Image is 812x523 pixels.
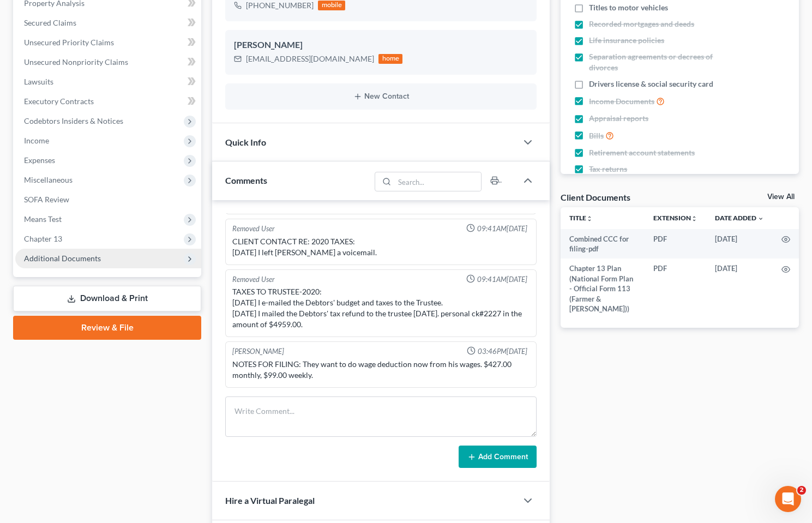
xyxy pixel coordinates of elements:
a: Date Added expand_more [715,214,764,222]
td: [DATE] [706,259,773,318]
td: Combined CCC for filing-pdf [561,229,645,259]
button: Add Comment [459,446,537,468]
span: 2 [797,486,806,495]
span: Bills [589,130,604,141]
span: SOFA Review [24,195,69,204]
span: Recorded mortgages and deeds [589,19,694,29]
div: [EMAIL_ADDRESS][DOMAIN_NAME] [246,53,374,64]
span: Quick Info [225,137,266,147]
a: Unsecured Priority Claims [15,33,201,52]
a: Extensionunfold_more [653,214,697,222]
div: home [378,54,402,64]
div: CLIENT CONTACT RE: 2020 TAXES: [DATE] I left [PERSON_NAME] a voicemail. [232,236,530,258]
span: Miscellaneous [24,175,73,184]
i: expand_more [757,215,764,222]
input: Search... [395,172,482,191]
a: View All [767,193,795,201]
div: Removed User [232,224,275,234]
span: Tax returns [589,164,627,175]
div: mobile [318,1,345,10]
div: NOTES FOR FILING: They want to do wage deduction now from his wages. $427.00 monthly, $99.00 weekly. [232,359,530,381]
span: Life insurance policies [589,35,664,46]
div: [PERSON_NAME] [232,346,284,357]
span: Income [24,136,49,145]
div: [PERSON_NAME] [234,39,528,52]
span: Drivers license & social security card [589,79,713,89]
span: Hire a Virtual Paralegal [225,495,315,506]
button: New Contact [234,92,528,101]
span: Income Documents [589,96,654,107]
a: Review & File [13,316,201,340]
span: Comments [225,175,267,185]
span: Lawsuits [24,77,53,86]
span: Separation agreements or decrees of divorces [589,51,730,73]
div: TAXES TO TRUSTEE-2020: [DATE] I e-mailed the Debtors' budget and taxes to the Trustee. [DATE] I m... [232,286,530,330]
span: Retirement account statements [589,147,695,158]
a: Download & Print [13,286,201,311]
span: Expenses [24,155,55,165]
td: PDF [645,259,706,318]
span: Additional Documents [24,254,101,263]
div: Client Documents [561,191,630,203]
a: Unsecured Nonpriority Claims [15,52,201,72]
span: Unsecured Nonpriority Claims [24,57,128,67]
span: 03:46PM[DATE] [478,346,527,357]
td: Chapter 13 Plan (National Form Plan - Official Form 113 (Farmer & [PERSON_NAME])) [561,259,645,318]
span: 09:41AM[DATE] [477,224,527,234]
a: Lawsuits [15,72,201,92]
span: Codebtors Insiders & Notices [24,116,123,125]
span: Means Test [24,214,62,224]
span: Appraisal reports [589,113,648,124]
iframe: Intercom live chat [775,486,801,512]
span: Executory Contracts [24,97,94,106]
a: Secured Claims [15,13,201,33]
span: Secured Claims [24,18,76,27]
a: Titleunfold_more [569,214,593,222]
span: Chapter 13 [24,234,62,243]
span: Titles to motor vehicles [589,2,668,13]
i: unfold_more [586,215,593,222]
td: PDF [645,229,706,259]
a: SOFA Review [15,190,201,209]
div: Removed User [232,274,275,285]
span: Unsecured Priority Claims [24,38,114,47]
span: 09:41AM[DATE] [477,274,527,285]
a: Executory Contracts [15,92,201,111]
i: unfold_more [691,215,697,222]
td: [DATE] [706,229,773,259]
